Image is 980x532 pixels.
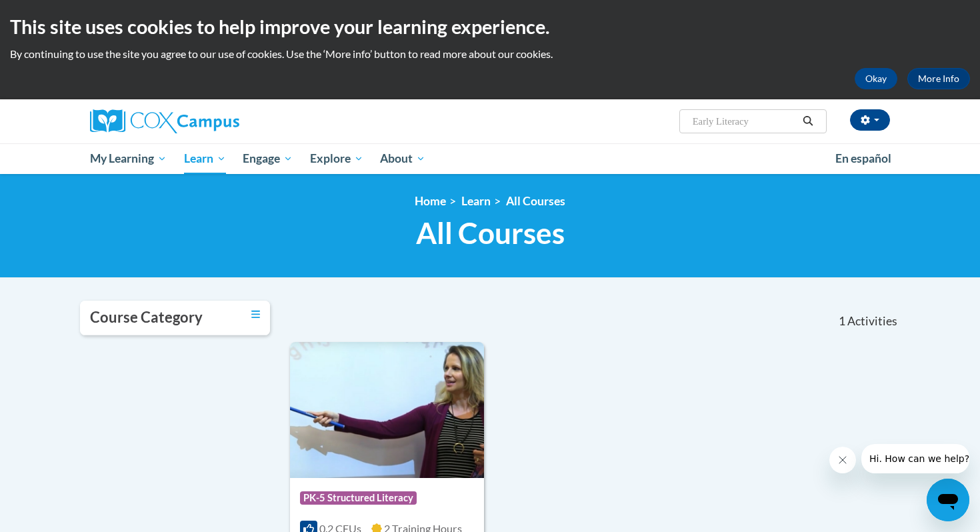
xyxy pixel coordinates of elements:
a: Explore [301,143,372,174]
h3: Course Category [90,307,203,328]
input: Search Courses [691,113,798,129]
div: Main menu [70,143,910,174]
span: Learn [184,151,226,167]
span: About [380,151,425,167]
a: Learn [175,143,235,174]
span: PK-5 Structured Literacy [300,491,417,505]
a: Toggle collapse [251,307,260,322]
iframe: Close message [829,447,856,473]
span: Engage [243,151,293,167]
a: My Learning [81,143,175,174]
a: Cox Campus [90,109,343,133]
a: All Courses [506,194,565,208]
a: Engage [234,143,301,174]
img: Course Logo [290,342,484,478]
img: Cox Campus [90,109,239,133]
iframe: Message from company [861,444,969,473]
a: Learn [461,194,491,208]
span: Explore [310,151,363,167]
span: Activities [847,314,897,329]
button: Account Settings [850,109,890,131]
h2: This site uses cookies to help improve your learning experience. [10,13,970,40]
a: About [372,143,435,174]
a: En español [827,145,900,173]
span: En español [835,151,891,165]
button: Search [798,113,818,129]
span: My Learning [90,151,167,167]
iframe: Button to launch messaging window [927,479,969,521]
span: 1 [839,314,845,329]
a: More Info [907,68,970,89]
a: Home [415,194,446,208]
button: Okay [855,68,897,89]
p: By continuing to use the site you agree to our use of cookies. Use the ‘More info’ button to read... [10,47,970,61]
span: All Courses [416,215,565,251]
